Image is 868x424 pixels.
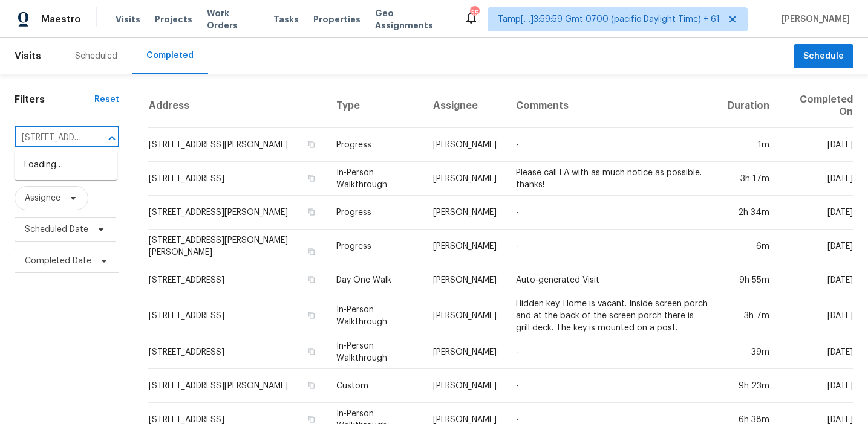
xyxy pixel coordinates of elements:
td: - [506,230,718,263]
span: Tamp[…]3:59:59 Gmt 0700 (pacific Daylight Time) + 61 [498,13,720,25]
td: In-Person Walkthrough [327,297,423,335]
span: Visits [116,13,140,25]
th: Type [327,84,423,128]
td: [STREET_ADDRESS] [148,297,327,335]
td: [STREET_ADDRESS][PERSON_NAME] [148,196,327,230]
td: Progress [327,128,423,162]
td: Progress [327,230,423,263]
td: [STREET_ADDRESS] [148,263,327,297]
td: [DATE] [779,162,853,196]
td: 2h 34m [718,196,779,230]
button: Schedule [794,44,853,69]
td: Custom [327,369,423,403]
th: Completed On [779,84,853,128]
span: Properties [313,13,361,25]
span: Completed Date [25,255,91,267]
td: [STREET_ADDRESS][PERSON_NAME][PERSON_NAME] [148,230,327,263]
td: 6m [718,230,779,263]
td: [STREET_ADDRESS] [148,162,327,196]
td: 39m [718,335,779,369]
button: Copy Address [306,346,317,357]
button: Copy Address [306,139,317,150]
td: [STREET_ADDRESS] [148,335,327,369]
span: Scheduled Date [25,223,88,236]
div: Reset [94,94,119,106]
td: In-Person Walkthrough [327,162,423,196]
td: [STREET_ADDRESS][PERSON_NAME] [148,369,327,403]
td: - [506,335,718,369]
span: Assignee [25,192,60,204]
td: [PERSON_NAME] [423,196,506,230]
td: [DATE] [779,263,853,297]
button: Copy Address [306,380,317,391]
td: 3h 7m [718,297,779,335]
td: Progress [327,196,423,230]
td: Auto-generated Visit [506,263,718,297]
th: Comments [506,84,718,128]
button: Copy Address [306,246,317,257]
div: 653 [470,7,478,19]
span: Work Orders [207,7,259,31]
td: Hidden key. Home is vacant. Inside screen porch and at the back of the screen porch there is gril... [506,297,718,335]
td: Day One Walk [327,263,423,297]
th: Address [148,84,327,128]
td: [STREET_ADDRESS][PERSON_NAME] [148,128,327,162]
td: [DATE] [779,230,853,263]
input: Search for an address... [15,129,85,147]
h1: Filters [15,94,94,106]
button: Copy Address [306,310,317,321]
th: Assignee [423,84,506,128]
td: [PERSON_NAME] [423,297,506,335]
td: Please call LA with as much notice as possible. thanks! [506,162,718,196]
button: Close [103,130,120,147]
td: 1m [718,128,779,162]
td: 9h 23m [718,369,779,403]
div: Loading… [15,150,117,180]
td: - [506,196,718,230]
td: [DATE] [779,297,853,335]
td: [PERSON_NAME] [423,162,506,196]
span: Visits [15,43,41,69]
button: Copy Address [306,207,317,217]
td: 9h 55m [718,263,779,297]
button: Copy Address [306,173,317,184]
td: In-Person Walkthrough [327,335,423,369]
span: Geo Assignments [375,7,449,31]
span: Schedule [803,49,844,64]
td: - [506,128,718,162]
td: [PERSON_NAME] [423,335,506,369]
td: [DATE] [779,196,853,230]
span: [PERSON_NAME] [777,13,850,25]
td: [DATE] [779,335,853,369]
td: 3h 17m [718,162,779,196]
span: Tasks [273,15,299,24]
td: [DATE] [779,369,853,403]
td: [PERSON_NAME] [423,128,506,162]
td: [PERSON_NAME] [423,263,506,297]
td: [PERSON_NAME] [423,369,506,403]
button: Copy Address [306,274,317,285]
td: [PERSON_NAME] [423,230,506,263]
th: Duration [718,84,779,128]
div: Completed [146,50,194,62]
div: Scheduled [75,50,117,62]
span: Maestro [41,13,81,25]
span: Projects [155,13,192,25]
td: [DATE] [779,128,853,162]
td: - [506,369,718,403]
